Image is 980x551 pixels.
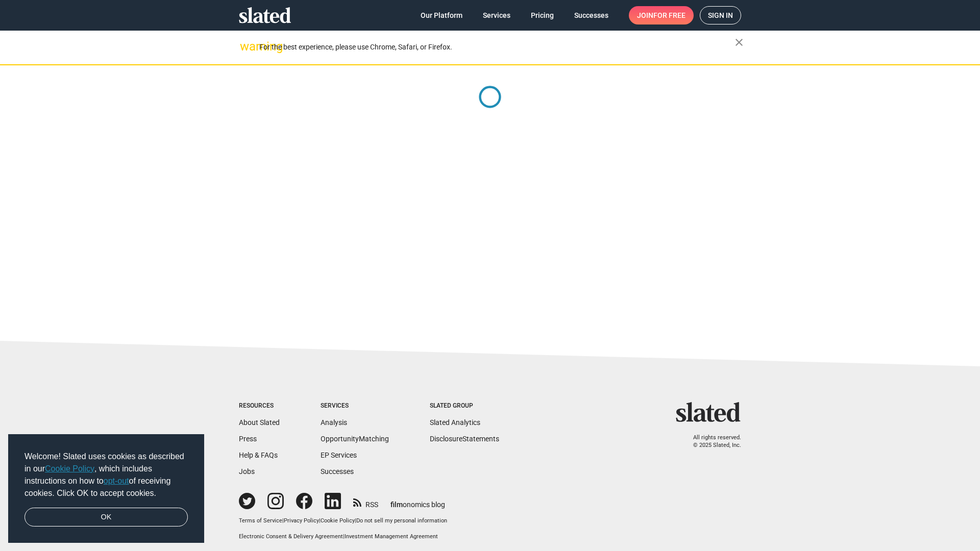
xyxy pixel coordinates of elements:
[629,6,694,24] a: Joinfor free
[475,6,519,24] a: Services
[321,467,354,475] a: Successes
[284,517,319,524] a: Privacy Policy
[412,6,471,24] a: Our Platform
[653,6,685,24] span: for free
[239,402,280,410] div: Resources
[430,402,499,410] div: Slated Group
[319,517,321,524] span: |
[637,6,685,24] span: Join
[700,6,741,24] a: Sign in
[45,464,94,473] a: Cookie Policy
[321,402,389,410] div: Services
[390,500,403,509] span: film
[24,450,188,499] span: Welcome! Slated uses cookies as described in our , which includes instructions on how to of recei...
[239,533,343,540] a: Electronic Consent & Delivery Agreement
[430,435,499,443] a: DisclosureStatements
[574,6,608,24] span: Successes
[682,434,741,449] p: All rights reserved. © 2025 Slated, Inc.
[483,6,510,24] span: Services
[259,40,735,54] div: For the best experience, please use Chrome, Safari, or Firefox.
[321,451,357,459] a: EP Services
[708,7,733,24] span: Sign in
[282,517,284,524] span: |
[321,517,355,524] a: Cookie Policy
[566,6,617,24] a: Successes
[239,467,255,475] a: Jobs
[239,517,282,524] a: Terms of Service
[733,36,745,48] mat-icon: close
[353,494,378,510] a: RSS
[239,435,257,443] a: Press
[531,6,554,24] span: Pricing
[421,6,462,24] span: Our Platform
[390,492,445,510] a: filmonomics blog
[24,508,188,527] a: dismiss cookie message
[321,418,347,427] a: Analysis
[355,517,356,524] span: |
[430,418,480,427] a: Slated Analytics
[321,435,389,443] a: OpportunityMatching
[343,533,345,540] span: |
[239,451,278,459] a: Help & FAQs
[239,418,280,427] a: About Slated
[8,434,204,543] div: cookieconsent
[523,6,562,24] a: Pricing
[104,477,129,485] a: opt-out
[240,40,252,53] mat-icon: warning
[345,533,438,540] a: Investment Management Agreement
[356,517,447,525] button: Do not sell my personal information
